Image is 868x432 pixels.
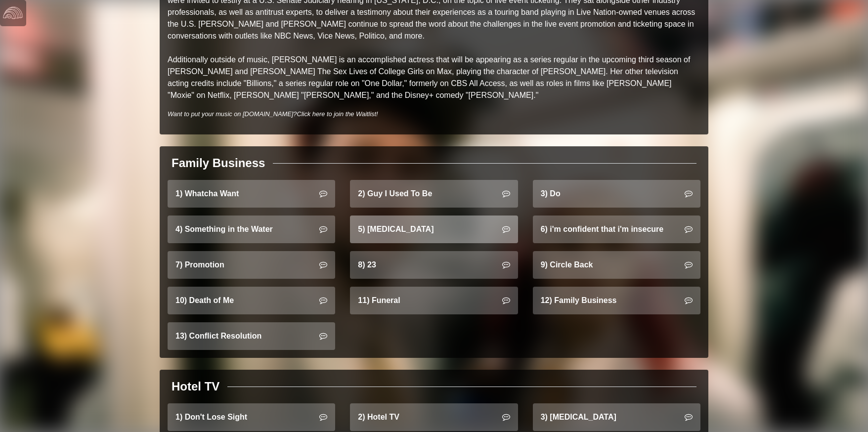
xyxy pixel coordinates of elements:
a: 2) Hotel TV [350,403,518,431]
a: 10) Death of Me [168,287,335,314]
a: 12) Family Business [533,287,700,314]
a: Click here to join the Waitlist! [297,110,378,118]
a: 7) Promotion [168,251,335,279]
a: 6) i'm confident that i'm insecure [533,216,700,243]
img: logo-white-4c48a5e4bebecaebe01ca5a9d34031cfd3d4ef9ae749242e8c4bf12ef99f53e8.png [3,3,23,23]
div: Hotel TV [172,378,219,395]
a: 3) [MEDICAL_DATA] [533,403,700,431]
div: Family Business [172,154,265,172]
i: Want to put your music on [DOMAIN_NAME]? [168,110,378,118]
a: 1) Don't Lose Sight [168,403,335,431]
a: 3) Do [533,180,700,208]
a: 4) Something in the Water [168,216,335,243]
a: 11) Funeral [350,287,518,314]
a: 2) Guy I Used To Be [350,180,518,208]
a: 9) Circle Back [533,251,700,279]
a: 8) 23 [350,251,518,279]
a: 1) Whatcha Want [168,180,335,208]
a: 5) [MEDICAL_DATA] [350,216,518,243]
a: 13) Conflict Resolution [168,322,335,350]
